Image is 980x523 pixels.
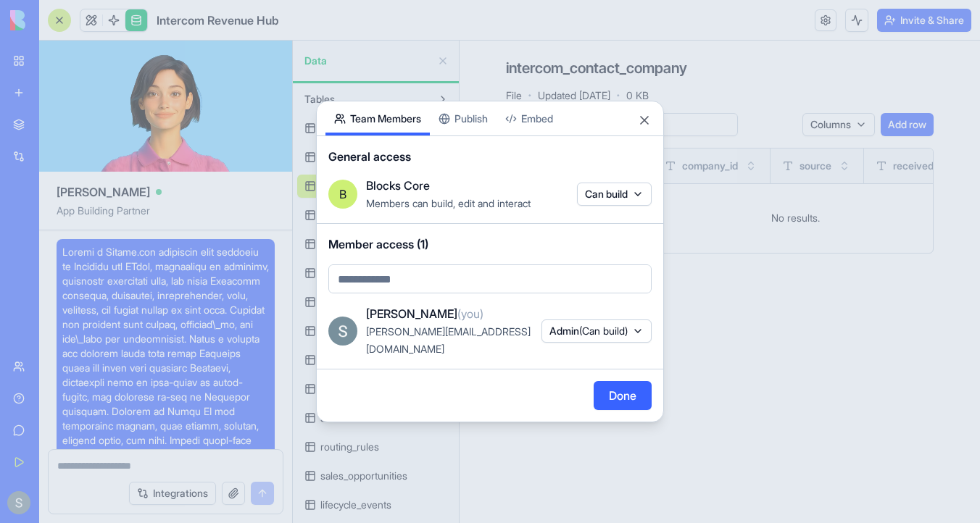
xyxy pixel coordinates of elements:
[457,306,483,321] span: (you)
[328,317,357,346] img: ACg8ocKnDTHbS00rqwWSHQfXf8ia04QnQtz5EDX_Ef5UNrjqV-k=s96-c
[325,101,430,135] button: Team Members
[497,101,562,135] button: Embed
[577,183,652,206] button: Can build
[594,381,652,410] button: Done
[366,177,430,194] span: Blocks Core
[541,319,652,343] button: Admin(Can build)
[366,305,483,322] span: [PERSON_NAME]
[366,197,531,209] span: Members can build, edit and interact
[549,324,628,338] span: Admin
[637,113,652,127] button: Close
[328,235,652,253] span: Member access (1)
[339,185,346,203] span: B
[579,325,628,337] span: (Can build)
[366,325,531,355] span: [PERSON_NAME][EMAIL_ADDRESS][DOMAIN_NAME]
[430,101,497,135] button: Publish
[328,148,652,165] span: General access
